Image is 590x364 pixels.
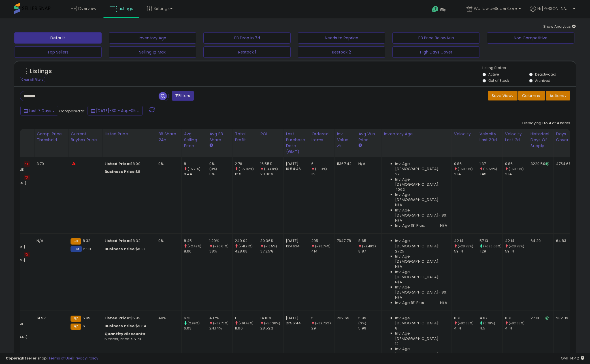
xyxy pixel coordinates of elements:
div: 4.67 [480,316,502,321]
small: (-82.73%) [213,321,229,326]
div: Avg BB Share [209,131,230,143]
small: (-82.85%) [509,321,525,326]
span: Inv. Age [DEMOGRAPHIC_DATA]: [395,161,447,172]
button: Actions [546,91,570,100]
a: Hi [PERSON_NAME] [530,6,575,18]
div: Avg Selling Price [184,131,205,149]
span: Listings [118,6,133,11]
div: 29 [311,326,334,331]
div: 24.14% [209,326,232,331]
div: 16.55% [260,161,283,166]
button: BB Drop in 7d [203,32,291,44]
div: Inv. value [337,131,353,143]
div: 6 [311,161,334,166]
div: $5.84 [105,324,152,329]
div: 232.65 [337,316,352,321]
div: Days Cover [556,131,573,143]
div: 0% [158,238,177,243]
span: Compared to: [59,108,85,114]
b: Business Price: [105,323,136,329]
small: (-28.74%) [315,244,331,249]
div: Clear All Filters [20,77,45,82]
small: (-59.81%) [509,167,524,171]
small: FBA [71,238,81,245]
button: [DATE]-30 - Aug-05 [88,106,143,115]
div: Avg Win Price [358,131,379,143]
small: (0%) [358,321,366,326]
button: Columns [518,91,545,100]
button: Default [14,32,102,44]
div: 42.14 [454,238,477,243]
small: (-44.8%) [264,167,278,171]
span: Inv. Age [DEMOGRAPHIC_DATA]: [395,346,447,357]
div: [DATE] 10:54:46 [286,161,304,172]
span: Help [439,7,446,12]
small: (-96.61%) [213,244,229,249]
div: 0% [158,161,177,166]
small: (-41.91%) [238,244,253,249]
div: 64.20 [531,238,549,243]
div: 4.17% [209,316,232,321]
div: 42.14 [505,238,528,243]
span: Columns [522,93,540,99]
div: ROI [260,131,281,137]
small: FBA [71,316,81,322]
button: Restock 1 [203,46,291,58]
div: Historical Days Of Supply [531,131,551,149]
span: 12 [395,341,399,346]
div: 4.14 [454,326,477,331]
div: Last Purchase Date (GMT) [286,131,306,155]
div: Velocity [454,131,475,137]
div: 7647.78 [337,238,352,243]
div: BB Share 24h. [158,131,179,143]
div: Displaying 1 to 4 of 4 items [522,121,570,126]
div: Comp. Price Threshold [37,131,66,143]
div: 38% [209,249,232,254]
div: 428.68 [235,249,258,254]
div: 1.37 [480,161,502,166]
span: N/A [395,218,402,223]
span: Inv. Age 181 Plus: [395,223,425,228]
div: 232.39 [556,316,571,321]
span: 6.99 [83,246,91,252]
span: [DATE]-30 - Aug-05 [96,108,136,114]
div: N/A [37,238,64,243]
span: Inv. Age 181 Plus: [395,300,425,305]
b: Quantity discounts [105,331,145,337]
small: (3.78%) [483,321,495,326]
div: 1.29% [209,238,232,243]
button: Filters [172,91,194,101]
div: $8.32 [105,238,152,243]
div: Velocity Last 30d [480,131,500,143]
div: 30.36% [260,238,283,243]
small: (-82.85%) [458,321,474,326]
button: Non Competitive [487,32,574,44]
small: (-2.42%) [188,244,201,249]
div: 6.21 [184,316,207,321]
button: Inventory Age [109,32,196,44]
small: Avg BB Share. [209,143,213,148]
button: Selling @ Max [109,46,196,58]
span: 4062 [395,187,405,192]
small: (-60%) [315,167,327,171]
div: $5.99 [105,316,152,321]
div: 11367.42 [337,161,352,166]
div: Current Buybox Price [71,131,100,143]
label: Archived [535,78,550,83]
span: N/A [395,280,402,285]
span: Last 7 Days [29,108,51,114]
div: 5.99 [358,326,381,331]
div: Velocity Last 7d [505,131,526,143]
div: 6.03 [184,326,207,331]
div: 8.45 [184,238,207,243]
div: [DATE] 13:46:14 [286,238,304,249]
div: 59.14 [454,249,477,254]
small: (-5.52%) [483,167,497,171]
div: [DATE] 21:56:44 [286,316,304,326]
span: 6 [83,323,85,329]
span: 2725 [395,249,404,254]
b: Listed Price: [105,161,130,166]
small: (-82.76%) [315,321,331,326]
button: Top Sellers [14,46,102,58]
small: (-50.28%) [264,321,280,326]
